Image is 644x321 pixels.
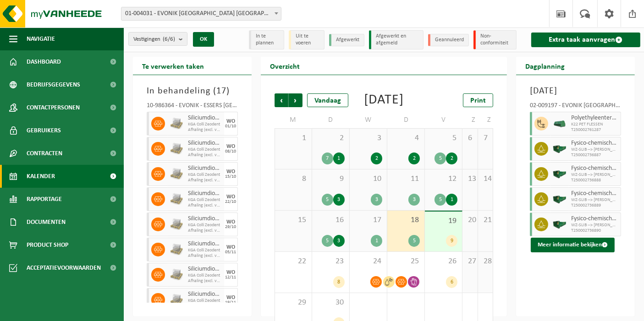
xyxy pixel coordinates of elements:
span: 16 [317,215,345,225]
button: OK [193,32,214,47]
div: 7 [322,152,333,164]
img: LP-PA-00000-WDN-11 [170,243,183,256]
div: 5 [435,194,446,206]
div: WO [226,270,235,275]
span: 13 [467,174,473,184]
span: T250002736887 [571,152,618,158]
h3: In behandeling ( ) [147,84,238,98]
span: KGA Colli Zeodent [188,298,222,304]
span: 28 [483,256,488,267]
span: WZ-SLIB --> [PERSON_NAME] [571,197,618,203]
span: Navigatie [27,27,55,50]
span: Afhaling (excl. voorrijkost) [188,178,222,183]
span: KGA Colli Zeodent [188,122,222,127]
h3: [DATE] [530,84,621,98]
div: WO [226,194,235,200]
img: LP-PA-00000-WDN-11 [170,192,183,206]
span: WZ-SLIB --> [PERSON_NAME] [571,172,618,178]
span: KGA Colli Zeodent [188,223,222,228]
button: Meer informatie bekijken [531,238,615,252]
div: 9 [446,235,457,247]
span: KGA Colli Zeodent [188,248,222,253]
img: HK-XK-22-GN-00 [553,120,567,127]
span: KGA Colli Zeodent [188,273,222,278]
span: Contracten [27,142,62,165]
span: 8 [280,174,307,184]
li: Non-conformiteit [473,30,517,49]
div: 5 [322,194,333,206]
div: 5 [435,152,446,164]
td: W [350,112,387,128]
div: WO [226,245,235,250]
span: Afhaling (excl. voorrijkost) [188,203,222,208]
span: 2 [317,133,345,143]
div: 05/11 [225,250,236,255]
td: Z [462,112,478,128]
span: Siliciumdioxide [188,215,222,223]
td: D [387,112,425,128]
span: 19 [429,216,457,226]
span: 6 [467,133,473,143]
span: WZ-SLIB --> [PERSON_NAME] [571,147,618,152]
span: 17 [216,87,226,96]
div: 3 [408,194,420,206]
span: Siliciumdioxide [188,190,222,197]
td: Z [478,112,493,128]
a: Extra taak aanvragen [531,33,640,47]
span: Documenten [27,211,66,234]
span: 27 [467,256,473,267]
div: 3 [371,194,382,206]
div: 01/10 [225,124,236,129]
div: 10-986364 - EVONIK - ESSERS [GEOGRAPHIC_DATA] - [GEOGRAPHIC_DATA] [147,103,238,112]
span: WZ-SLIB --> [PERSON_NAME] [571,223,618,228]
span: Siliciumdioxide [188,114,222,122]
span: Siliciumdioxide [188,266,222,273]
span: K22 PET FLESSEN [571,122,618,127]
span: Dashboard [27,50,61,73]
h2: Te verwerken taken [133,57,213,75]
img: HK-XS-16-GN-00 [553,218,567,231]
span: T250002736889 [571,203,618,208]
div: WO [226,144,235,149]
span: 4 [392,133,420,143]
div: WO [226,295,235,300]
div: 1 [333,152,345,164]
span: Acceptatievoorwaarden [27,256,101,279]
h2: Overzicht [261,57,309,75]
span: 21 [483,215,488,225]
span: 10 [354,174,382,184]
div: 1 [371,235,382,247]
img: LP-PA-00000-WDN-11 [170,218,183,231]
span: Print [470,97,486,104]
span: Fysico-chemische filterkoeken, niet gevaarlijk [571,215,618,223]
div: 15/10 [225,174,236,179]
span: 1 [280,133,307,143]
span: Afhaling (excl. voorrijkost) [188,228,222,234]
span: Bedrijfsgegevens [27,73,80,96]
span: Kalender [27,165,55,188]
span: Siliciumdioxide [188,140,222,147]
img: HK-XS-16-GN-00 [553,142,567,156]
div: 19/11 [225,300,236,305]
span: 24 [354,256,382,267]
span: 20 [467,215,473,225]
img: LP-PA-00000-WDN-11 [170,142,183,156]
span: Vestigingen [133,33,175,46]
span: KGA Colli Zeodent [188,147,222,152]
span: Vorige [275,93,288,107]
span: Afhaling (excl. voorrijkost) [188,127,222,133]
span: 11 [392,174,420,184]
div: 08/10 [225,149,236,154]
span: 22 [280,256,307,267]
span: 30 [317,298,345,308]
span: 15 [280,215,307,225]
span: KGA Colli Zeodent [188,172,222,178]
count: (6/6) [163,36,175,42]
div: 1 [446,194,457,206]
span: 7 [483,133,488,143]
span: Afhaling (excl. voorrijkost) [188,278,222,284]
span: 12 [429,174,457,184]
img: HK-XS-16-GN-00 [553,167,567,181]
span: 26 [429,256,457,267]
div: 6 [446,276,457,288]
